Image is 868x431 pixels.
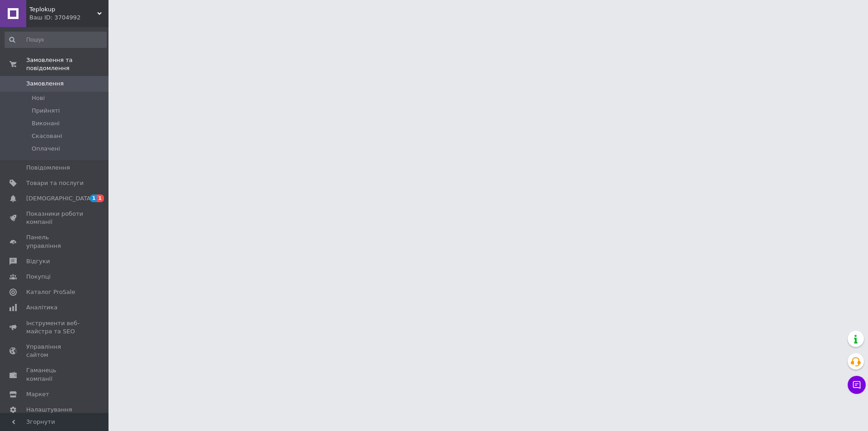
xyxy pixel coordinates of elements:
[26,257,50,265] span: Відгуки
[26,164,70,172] span: Повідомлення
[26,194,93,203] span: [DEMOGRAPHIC_DATA]
[32,107,60,115] span: Прийняті
[848,376,866,394] button: Чат з покупцем
[26,179,84,187] span: Товари та послуги
[32,119,60,128] span: Виконані
[26,288,75,296] span: Каталог ProSale
[26,366,84,383] span: Гаманець компанії
[26,56,108,72] span: Замовлення та повідомлення
[26,233,84,250] span: Панель управління
[29,14,108,22] div: Ваш ID: 3704992
[32,94,45,102] span: Нові
[26,303,57,312] span: Аналітика
[26,343,84,359] span: Управління сайтом
[29,5,97,14] span: Teplokup
[26,390,49,398] span: Маркет
[5,32,107,48] input: Пошук
[26,273,51,281] span: Покупці
[26,210,84,226] span: Показники роботи компанії
[90,194,97,202] span: 1
[32,132,62,140] span: Скасовані
[26,406,72,414] span: Налаштування
[97,194,104,202] span: 1
[26,80,64,88] span: Замовлення
[26,319,84,336] span: Інструменти веб-майстра та SEO
[32,145,60,153] span: Оплачені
